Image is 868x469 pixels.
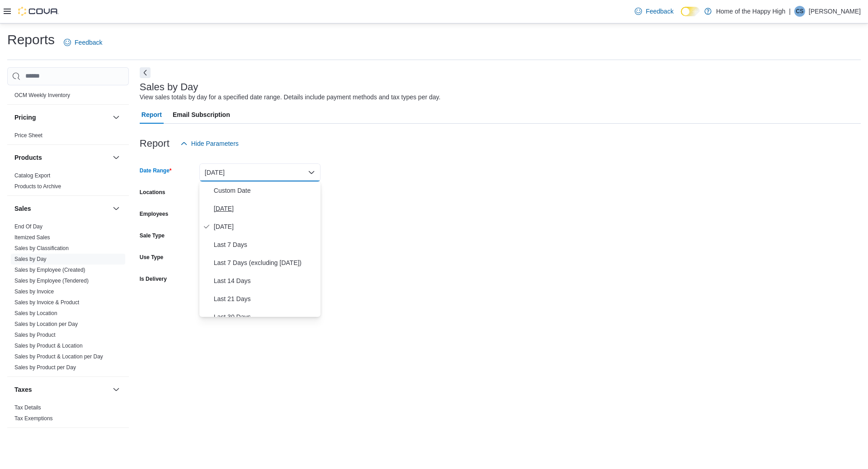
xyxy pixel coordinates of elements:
a: Sales by Product per Day [14,364,76,371]
a: Sales by Location [14,310,57,316]
span: Sales by Employee (Created) [14,266,85,274]
h3: Products [14,153,42,162]
span: Sales by Invoice [14,288,54,295]
span: Sales by Invoice & Product [14,299,79,306]
span: Feedback [646,7,673,16]
span: Sales by Location [14,310,57,317]
span: End Of Day [14,223,42,230]
h3: Report [140,138,170,149]
div: Sales [7,221,129,376]
p: [PERSON_NAME] [809,6,861,17]
span: Feedback [75,38,102,47]
div: Pricing [7,130,129,144]
span: Last 14 Days [214,275,317,286]
span: OCM Weekly Inventory [14,92,70,99]
button: Products [111,152,122,163]
a: Products to Archive [14,183,61,190]
span: Email Subscription [173,106,230,124]
a: Sales by Employee (Tendered) [14,278,89,284]
div: Christine Sommerville [794,6,805,17]
label: Is Delivery [140,275,167,283]
span: Last 7 Days [214,239,317,250]
span: Last 7 Days (excluding [DATE]) [214,257,317,268]
button: Taxes [14,385,109,394]
p: | [789,6,791,17]
span: Report [142,106,162,124]
span: Last 21 Days [214,293,317,304]
span: Catalog Export [14,172,50,179]
img: Cova [18,7,59,16]
a: Itemized Sales [14,234,50,241]
span: Custom Date [214,185,317,196]
span: Sales by Product & Location per Day [14,353,103,360]
a: Catalog Export [14,172,50,179]
button: Sales [111,203,122,214]
label: Sale Type [140,232,165,239]
span: Sales by Product & Location [14,342,83,349]
span: Dark Mode [681,16,681,17]
span: CS [796,6,804,17]
p: Home of the Happy High [716,6,785,17]
span: Itemized Sales [14,234,50,241]
a: Sales by Invoice [14,288,54,295]
a: Tax Details [14,404,41,411]
span: Sales by Product [14,331,56,339]
h3: Taxes [14,385,32,394]
label: Locations [140,189,165,196]
span: Sales by Product per Day [14,364,76,371]
a: Sales by Invoice & Product [14,299,79,306]
a: Price Sheet [14,132,42,139]
h3: Sales [14,204,31,213]
a: OCM Weekly Inventory [14,92,70,98]
h1: Reports [7,31,55,49]
div: Products [7,170,129,195]
a: Sales by Day [14,256,47,262]
span: Tax Exemptions [14,415,53,422]
button: Pricing [111,112,122,123]
button: Sales [14,204,109,213]
h3: Sales by Day [140,82,198,93]
a: Sales by Product & Location per Day [14,353,103,360]
a: Sales by Product [14,332,56,338]
label: Employees [140,210,168,218]
span: Products to Archive [14,183,61,190]
a: Sales by Employee (Created) [14,267,85,273]
a: Sales by Product & Location [14,343,83,349]
span: Last 30 Days [214,311,317,322]
div: OCM [7,90,129,104]
span: [DATE] [214,203,317,214]
button: Next [140,67,151,78]
a: Feedback [631,2,677,20]
a: End Of Day [14,223,42,230]
div: Select listbox [199,181,321,317]
button: [DATE] [199,163,321,181]
span: Sales by Location per Day [14,320,78,328]
input: Dark Mode [681,7,700,16]
h3: Pricing [14,113,36,122]
span: [DATE] [214,221,317,232]
button: Taxes [111,384,122,395]
div: Taxes [7,402,129,427]
span: Hide Parameters [191,139,239,148]
button: Products [14,153,109,162]
a: Tax Exemptions [14,415,53,422]
label: Date Range [140,167,172,174]
button: Pricing [14,113,109,122]
button: Hide Parameters [177,135,242,153]
span: Sales by Day [14,255,47,263]
label: Use Type [140,254,163,261]
div: View sales totals by day for a specified date range. Details include payment methods and tax type... [140,93,441,102]
a: Sales by Location per Day [14,321,78,327]
a: Feedback [60,33,106,51]
a: Sales by Classification [14,245,69,251]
